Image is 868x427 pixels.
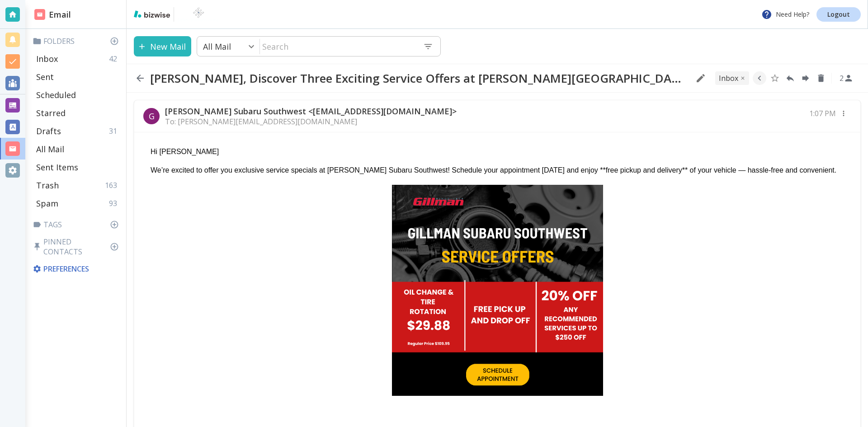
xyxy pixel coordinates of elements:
[33,158,123,176] div: Sent Items
[33,237,123,257] p: Pinned Contacts
[150,71,688,85] h2: [PERSON_NAME], Discover Three Exciting Service Offers at [PERSON_NAME][GEOGRAPHIC_DATA] Southwest!
[36,71,54,82] p: Sent
[203,41,231,52] p: All Mail
[36,126,61,136] p: Drafts
[36,144,64,155] p: All Mail
[783,71,797,85] button: Reply
[36,108,66,118] p: Starred
[809,108,836,118] p: 1:07 PM
[36,198,58,209] p: Spam
[149,111,155,122] p: G
[33,140,123,158] div: All Mail
[165,106,457,117] p: [PERSON_NAME] Subaru Southwest <[EMAIL_ADDRESS][DOMAIN_NAME]>
[134,36,191,56] button: New Mail
[36,180,59,191] p: Trash
[36,53,58,64] p: Inbox
[816,7,861,22] a: Logout
[719,73,738,83] p: INBOX
[33,264,121,274] p: Preferences
[260,37,416,56] input: Search
[33,104,123,122] div: Starred
[109,54,121,64] p: 42
[33,36,123,46] p: Folders
[31,260,123,277] div: Preferences
[36,89,76,100] p: Scheduled
[109,126,121,136] p: 31
[33,176,123,194] div: Trash163
[761,9,809,20] p: Need Help?
[33,86,123,104] div: Scheduled
[34,9,71,21] h2: Email
[840,73,844,83] p: 2
[134,100,860,132] div: G[PERSON_NAME] Subaru Southwest <[EMAIL_ADDRESS][DOMAIN_NAME]>To: [PERSON_NAME][EMAIL_ADDRESS][DO...
[109,198,121,208] p: 93
[33,122,123,140] div: Drafts31
[33,68,123,86] div: Sent
[814,71,828,85] button: Delete
[105,180,121,190] p: 163
[835,67,857,89] button: See Participants
[178,7,219,22] img: BioTech International
[33,194,123,212] div: Spam93
[799,71,812,85] button: Forward
[134,10,170,18] img: bizwise
[165,117,457,127] p: To: [PERSON_NAME][EMAIL_ADDRESS][DOMAIN_NAME]
[33,220,123,230] p: Tags
[827,11,850,18] p: Logout
[33,50,123,68] div: Inbox42
[34,9,45,20] img: DashboardSidebarEmail.svg
[36,162,78,173] p: Sent Items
